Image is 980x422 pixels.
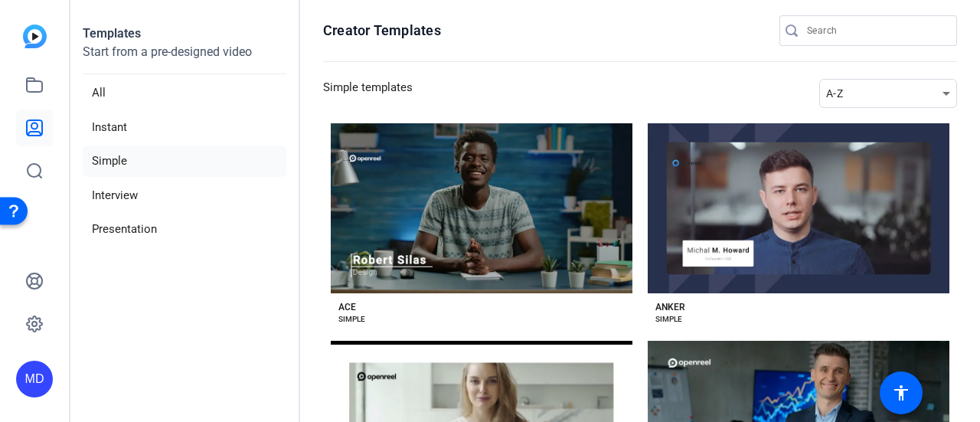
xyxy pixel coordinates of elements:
[331,123,632,293] button: Template image
[83,43,286,74] p: Start from a pre-designed video
[323,21,441,40] h1: Creator Templates
[323,79,413,108] h3: Simple templates
[807,21,945,40] input: Search
[23,25,47,48] img: blue-gradient.svg
[338,301,356,313] div: ACE
[826,87,843,100] span: A-Z
[83,26,141,41] strong: Templates
[83,112,286,143] li: Instant
[648,123,949,293] button: Template image
[655,313,682,325] div: SIMPLE
[83,77,286,109] li: All
[338,313,365,325] div: SIMPLE
[892,384,910,402] mat-icon: accessibility
[83,214,286,245] li: Presentation
[655,301,685,313] div: ANKER
[83,146,286,177] li: Simple
[83,180,286,211] li: Interview
[16,361,53,397] div: MD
